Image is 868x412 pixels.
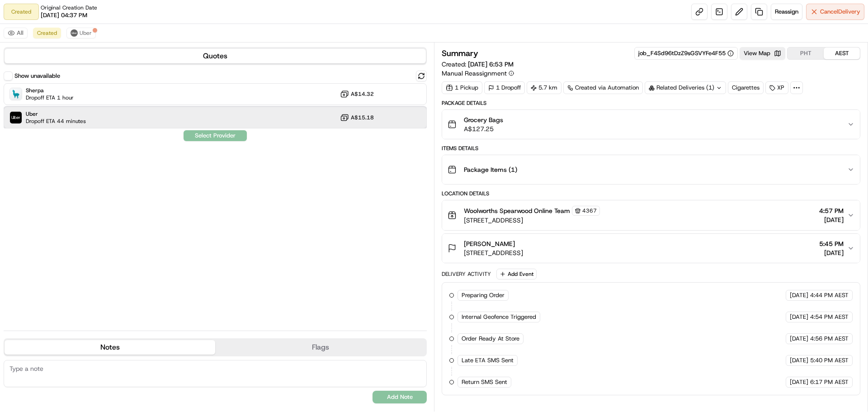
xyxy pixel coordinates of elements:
img: Sherpa [10,88,22,100]
div: 💻 [76,132,84,139]
span: 6:17 PM AEST [810,378,849,386]
button: Reassign [771,4,802,20]
div: Start new chat [31,86,148,95]
div: Delivery Activity [442,270,491,278]
span: API Documentation [85,131,145,140]
span: [PERSON_NAME] [464,239,515,248]
span: 5:45 PM [819,239,844,248]
button: CancelDelivery [806,4,864,20]
span: Created: [442,60,514,69]
span: Original Creation Date [41,4,97,11]
label: Show unavailable [14,72,60,80]
button: A$15.18 [340,113,374,122]
span: Manual Reassignment [442,69,507,78]
button: [PERSON_NAME][STREET_ADDRESS]5:45 PM[DATE] [442,234,860,263]
span: [DATE] [819,215,844,224]
p: Welcome 👋 [9,36,165,51]
div: 5.7 km [527,81,561,94]
span: 4:44 PM AEST [810,291,849,299]
div: Location Details [442,190,860,197]
button: PHT [788,47,824,59]
div: XP [765,81,788,94]
div: 📗 [9,132,16,139]
img: Uber [10,112,22,123]
button: Grocery BagsA$127.25 [442,110,860,139]
button: All [4,28,28,38]
span: [STREET_ADDRESS] [464,216,600,225]
button: job_F4Sd96tDzZ9sGSVYFe4F55 [638,49,734,57]
span: Woolworths Spearwood Online Team [464,206,570,215]
span: [DATE] [790,378,808,386]
span: A$127.25 [464,124,503,133]
span: Preparing Order [462,291,505,299]
span: 4:54 PM AEST [810,313,849,321]
span: [DATE] 6:53 PM [468,60,514,68]
span: 4:56 PM AEST [810,335,849,343]
img: Nash [9,9,27,27]
a: Created via Automation [563,81,643,94]
span: Grocery Bags [464,115,503,124]
img: 1736555255976-a54dd68f-1ca7-489b-9aae-adbdc363a1c4 [9,86,25,103]
div: 1 Pickup [442,81,482,94]
span: [DATE] 04:37 PM [41,11,87,19]
span: Uber [26,110,86,118]
img: uber-new-logo.jpeg [71,29,78,37]
div: Cigarettes [728,81,764,94]
input: Got a question? Start typing here... [24,58,163,68]
button: Notes [5,340,215,355]
span: [DATE] [790,291,808,299]
span: Uber [80,29,92,37]
h3: Summary [442,49,478,57]
button: AEST [824,47,860,59]
button: Package Items (1) [442,155,860,184]
button: Woolworths Spearwood Online Team4367[STREET_ADDRESS]4:57 PM[DATE] [442,200,860,230]
span: Order Ready At Store [462,335,519,343]
span: Late ETA SMS Sent [462,356,514,365]
span: Knowledge Base [18,131,69,140]
span: 5:40 PM AEST [810,356,849,365]
span: [DATE] [819,248,844,257]
span: A$15.18 [351,114,374,121]
span: Created [37,29,57,37]
button: Start new chat [154,89,165,100]
span: Pylon [90,153,109,160]
a: 💻API Documentation [73,128,149,144]
span: Return SMS Sent [462,378,507,386]
span: Dropoff ETA 44 minutes [26,118,86,125]
span: Reassign [775,8,798,16]
button: Manual Reassignment [442,69,514,78]
span: Sherpa [26,87,74,94]
button: Uber [66,28,96,38]
span: 4:57 PM [819,206,844,215]
div: 1 Dropoff [484,81,525,94]
span: 4367 [582,207,597,214]
span: Internal Geofence Triggered [462,313,536,321]
span: Cancel Delivery [820,8,860,16]
div: Related Deliveries (1) [645,81,726,94]
div: We're available if you need us! [31,95,114,103]
span: Dropoff ETA 1 hour [26,94,74,101]
button: Add Event [496,269,537,279]
span: [DATE] [790,313,808,321]
a: Powered byPylon [64,153,109,160]
button: A$14.32 [340,90,374,99]
button: View Map [740,47,785,60]
span: A$14.32 [351,90,374,98]
span: [STREET_ADDRESS] [464,248,523,257]
span: [DATE] [790,356,808,365]
button: Flags [215,340,426,355]
div: Package Details [442,99,860,107]
button: Quotes [5,49,426,63]
span: [DATE] [790,335,808,343]
span: Package Items ( 1 ) [464,165,517,174]
a: 📗Knowledge Base [5,128,73,144]
button: Created [33,28,61,38]
div: Items Details [442,145,860,152]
